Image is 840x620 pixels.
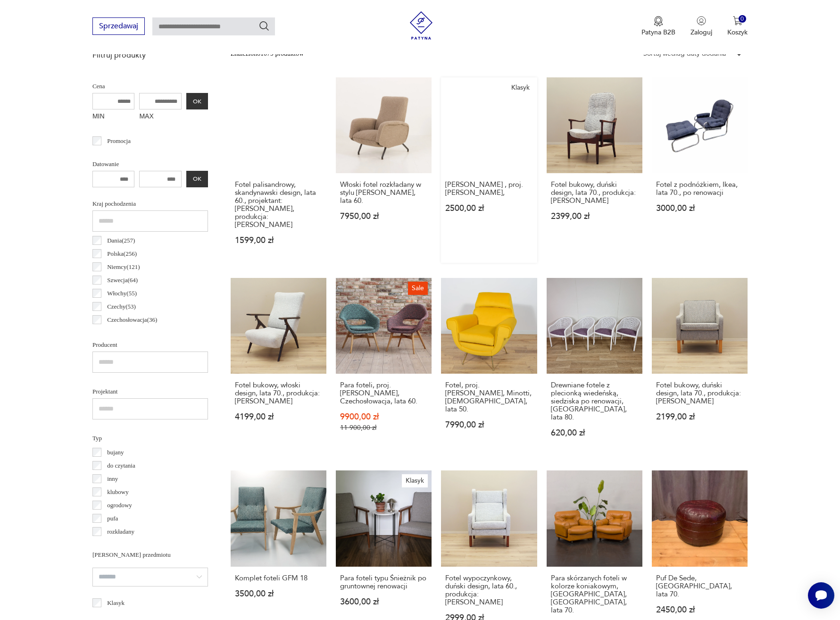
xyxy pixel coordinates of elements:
[107,328,141,338] p: Norwegia ( 24 )
[186,171,208,187] button: OK
[656,381,743,405] h3: Fotel bukowy, duński design, lata 70., produkcja: [PERSON_NAME]
[641,16,675,37] a: Ikona medaluPatyna B2B
[92,386,208,397] p: Projektant
[551,381,638,421] h3: Drewniane fotele z plecionką wiedeńską, siedziska po renowacji, [GEOGRAPHIC_DATA], lata 80.
[235,590,322,598] p: 3500,00 zł
[340,212,427,220] p: 7950,00 zł
[739,15,747,23] div: 0
[107,447,124,458] p: bujany
[727,28,748,37] p: Koszyk
[258,20,270,32] button: Szukaj
[656,606,743,614] p: 2450,00 zł
[107,461,135,471] p: do czytania
[445,381,532,413] h3: Fotel, proj. [PERSON_NAME], Minotti, [DEMOGRAPHIC_DATA], lata 50.
[340,413,427,421] p: 9900,00 zł
[690,16,712,37] button: Zaloguj
[107,315,157,325] p: Czechosłowacja ( 36 )
[107,474,118,484] p: inny
[92,109,135,125] label: MIN
[107,249,137,259] p: Polska ( 256 )
[107,598,125,608] p: Klasyk
[235,574,322,582] h3: Komplet foteli GFM 18
[441,77,537,263] a: KlasykFotel Stefan , proj. Zenon Bączyk,[PERSON_NAME] , proj. [PERSON_NAME],2500,00 zł
[445,574,532,606] h3: Fotel wypoczynkowy, duński design, lata 60., produkcja: [PERSON_NAME]
[445,204,532,212] p: 2500,00 zł
[92,50,208,60] p: Filtruj produkty
[733,16,742,25] img: Ikona koszyka
[92,81,208,92] p: Cena
[107,275,138,285] p: Szwecja ( 64 )
[186,93,208,109] button: OK
[551,181,638,205] h3: Fotel bukowy, duński design, lata 70., produkcja: [PERSON_NAME]
[652,77,748,263] a: Fotel z podnóżkiem, Ikea, lata 70., po renowacjiFotel z podnóżkiem, Ikea, lata 70., po renowacji3...
[551,212,638,220] p: 2399,00 zł
[808,582,834,609] iframe: Smartsupp widget button
[441,278,537,455] a: Fotel, proj. Gigi Radice, Minotti, Włochy, lata 50.Fotel, proj. [PERSON_NAME], Minotti, [DEMOGRAP...
[547,278,642,455] a: Drewniane fotele z plecionką wiedeńską, siedziska po renowacji, Włochy, lata 80.Drewniane fotele ...
[652,278,748,455] a: Fotel bukowy, duński design, lata 70., produkcja: DaniaFotel bukowy, duński design, lata 70., pro...
[92,159,208,169] p: Datowanie
[92,24,145,30] a: Sprzedawaj
[340,574,427,590] h3: Para foteli typu Śnieżnik po gruntownej renowacji
[340,598,427,606] p: 3600,00 zł
[92,433,208,444] p: Typ
[92,199,208,209] p: Kraj pochodzenia
[235,181,322,229] h3: Fotel palisandrowy, skandynawski design, lata 60., projektant: [PERSON_NAME], produkcja: [PERSON_...
[235,236,322,244] p: 1599,00 zł
[551,574,638,614] h3: Para skórzanych foteli w kolorze koniakowym, [GEOGRAPHIC_DATA], [GEOGRAPHIC_DATA], lata 70.
[340,181,427,205] h3: Włoski fotel rozkładany w stylu [PERSON_NAME], lata 60.
[231,278,326,455] a: Fotel bukowy, włoski design, lata 70., produkcja: WłochyFotel bukowy, włoski design, lata 70., pr...
[107,302,136,312] p: Czechy ( 53 )
[107,527,134,537] p: rozkładany
[656,181,743,197] h3: Fotel z podnóżkiem, Ikea, lata 70., po renowacji
[107,235,135,246] p: Dania ( 257 )
[107,136,131,146] p: Promocja
[445,421,532,429] p: 7990,00 zł
[92,550,208,560] p: [PERSON_NAME] przedmiotu
[336,278,432,455] a: SalePara foteli, proj. M. Navratil, Czechosłowacja, lata 60.Para foteli, proj. [PERSON_NAME], Cze...
[641,16,675,37] button: Patyna B2B
[445,181,532,197] h3: [PERSON_NAME] , proj. [PERSON_NAME],
[656,574,743,598] h3: Puf De Sede, [GEOGRAPHIC_DATA], lata 70.
[231,77,326,263] a: Fotel palisandrowy, skandynawski design, lata 60., projektant: Fredrik Kayser, produkcja: Vatne M...
[656,413,743,421] p: 2199,00 zł
[235,381,322,405] h3: Fotel bukowy, włoski design, lata 70., produkcja: [PERSON_NAME]
[641,28,675,37] p: Patyna B2B
[107,487,129,497] p: klubowy
[690,28,712,37] p: Zaloguj
[727,16,748,37] button: 0Koszyk
[340,381,427,405] h3: Para foteli, proj. [PERSON_NAME], Czechosłowacja, lata 60.
[92,340,208,350] p: Producent
[107,288,137,299] p: Włochy ( 55 )
[92,17,145,35] button: Sprzedawaj
[654,16,663,26] img: Ikona medalu
[697,16,706,25] img: Ikonka użytkownika
[547,77,642,263] a: Fotel bukowy, duński design, lata 70., produkcja: Farstrup MøblerFotel bukowy, duński design, lat...
[551,429,638,437] p: 620,00 zł
[139,109,182,125] label: MAX
[336,77,432,263] a: Włoski fotel rozkładany w stylu Marco Zanuso, lata 60.Włoski fotel rozkładany w stylu [PERSON_NAM...
[107,500,132,511] p: ogrodowy
[407,11,435,40] img: Patyna - sklep z meblami i dekoracjami vintage
[656,204,743,212] p: 3000,00 zł
[107,513,118,524] p: pufa
[340,424,427,432] p: 11 900,00 zł
[235,413,322,421] p: 4199,00 zł
[107,262,140,272] p: Niemcy ( 121 )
